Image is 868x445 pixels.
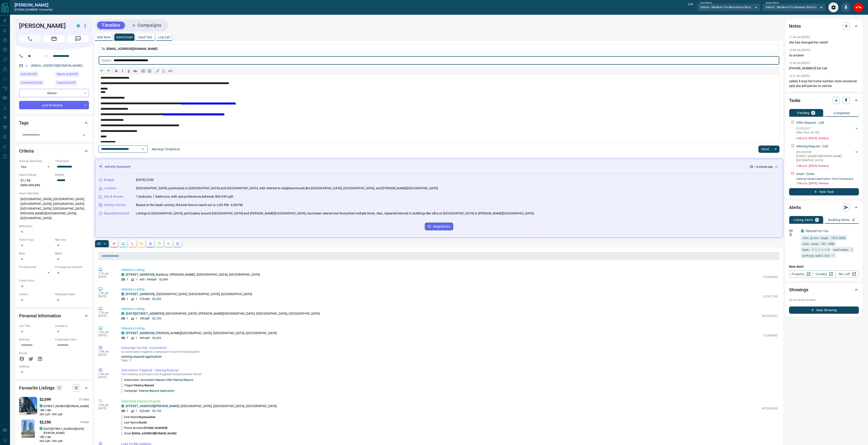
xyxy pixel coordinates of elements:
[140,146,146,152] button: Open
[697,3,760,11] div: Default - MacBook Pro Microphone (Built-in)
[816,218,818,221] p: 1
[98,376,114,379] p: [DATE]
[812,111,814,114] p: 3
[167,242,170,246] svg: Opportunities
[794,218,813,221] p: Listing Alerts
[802,253,834,258] span: parking spots min: 1
[796,131,819,135] p: Offer Price: $2,100
[789,79,859,88] p: called, it was her home number, mom answered said she will ask her to call me
[754,165,773,169] p: < a minute ago
[127,22,166,29] button: Campaigns
[127,277,128,282] p: 1
[789,97,800,104] h2: Tasks
[19,338,53,342] p: Birthday:
[789,49,810,52] p: 10:46 am [DATE]
[121,421,147,425] p: Last Name:
[796,150,854,154] p: W12334550
[19,365,89,369] p: Address:
[19,384,54,392] h2: Favourite Listings
[19,324,53,328] p: Job Title:
[135,316,137,321] p: 1
[127,316,128,321] p: 1
[140,316,150,321] p: 439 sqft
[121,350,778,353] p: An Automation triggered a campaign to start for Najmusahher
[39,397,51,402] p: $2,099
[789,229,798,233] p: Off
[55,72,89,78] div: Tue Aug 31 2021
[15,8,52,12] p: [PHONE_NUMBER] -
[789,95,859,106] div: Tasks
[55,251,89,255] p: Baths:
[134,384,154,387] span: Viewing Request
[789,61,810,65] p: 12:39 pm [DATE]
[16,397,40,415] img: Favourited listing
[797,111,809,114] p: Pending
[158,242,161,246] svg: Requests
[802,241,834,246] span: size range: 431,1098
[126,404,277,409] p: , [GEOGRAPHIC_DATA], [GEOGRAPHIC_DATA], [GEOGRAPHIC_DATA]
[19,279,89,283] p: Credit Score:
[121,389,174,393] p: Campaign:
[167,68,173,74] button: </>
[55,265,89,269] p: Pre-Approval Amount:
[55,338,89,342] p: Possession Date:
[841,2,851,12] div: Mute
[796,154,854,162] p: [STREET_ADDRESS][PERSON_NAME] , [GEOGRAPHIC_DATA]
[67,35,89,42] span: Message
[136,186,439,191] p: [GEOGRAPHIC_DATA], particularly in [GEOGRAPHIC_DATA] and [GEOGRAPHIC_DATA], with interest in neig...
[796,149,859,163] div: W12334550[STREET_ADDRESS][PERSON_NAME],[GEOGRAPHIC_DATA]
[176,242,180,246] svg: Agent Actions
[121,373,778,376] p: The following automation was triggered for Najmusahher Shaikh
[99,68,105,74] button: ↶
[98,272,114,275] p: 7:52 pm
[121,355,162,358] a: viewing request application
[130,242,134,246] svg: Calls
[57,80,76,85] span: Claimed [DATE]
[133,69,137,73] s: ab
[19,173,53,177] p: Search Range:
[105,164,130,169] p: Activity Summary
[19,119,28,126] h2: Tags
[136,211,535,216] p: Listings in [GEOGRAPHIC_DATA], particularly around [GEOGRAPHIC_DATA] and [PERSON_NAME][GEOGRAPHIC...
[789,286,808,293] h2: Showings
[104,211,129,216] p: Repeated Interest
[126,312,164,315] a: [DATE][STREET_ADDRESS]
[15,2,52,8] h2: [PERSON_NAME]
[834,247,853,252] span: bathrooms: 1
[97,36,111,39] p: Add Note
[19,312,61,319] h2: Personal Information
[113,68,119,74] button: 𝐁
[130,359,131,362] span: 1
[140,68,146,74] button: Numbered list
[39,8,52,11] span: connected
[121,242,125,246] svg: Lead Browsing Activity
[796,126,819,131] p: E12323317
[19,80,53,87] div: Sun Nov 13 2022
[789,66,859,71] p: [PHONE_NUMBER] her cell
[789,306,859,314] button: New Showing
[121,404,124,408] div: condos.ca
[19,251,53,255] p: Beds:
[19,177,53,189] p: $1,150 - $999,999,999
[853,2,863,12] div: End Call
[154,68,161,74] button: 🔗
[98,295,114,298] p: [DATE]
[152,409,161,413] p: $2,150
[758,146,779,153] div: split button
[139,416,155,419] span: Najmusahher
[789,298,859,302] p: No showings booked
[152,316,161,321] p: $2,150
[19,195,89,222] p: [GEOGRAPHIC_DATA], [GEOGRAPHIC_DATA], [GEOGRAPHIC_DATA], [GEOGRAPHIC_DATA]-[GEOGRAPHIC_DATA], [GE...
[766,1,779,4] label: Output Device
[805,229,829,233] a: Tailored For You
[44,427,89,435] p: [DATE][STREET_ADDRESS][DATE][PERSON_NAME]
[796,136,859,140] p: 3:48 p.m. [DATE] - Overdue
[140,277,156,282] p: 600 - 699 sqft
[126,292,155,296] a: [STREET_ADDRESS]
[55,173,89,177] p: Budget:
[21,80,42,85] span: Contacted [DATE]
[98,372,114,376] p: 7:48 pm
[44,404,89,408] p: [STREET_ADDRESS][PERSON_NAME]
[140,378,193,382] a: documents request after viewing request
[126,331,277,336] p: , [PERSON_NAME][GEOGRAPHIC_DATA], [GEOGRAPHIC_DATA], [GEOGRAPHIC_DATA]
